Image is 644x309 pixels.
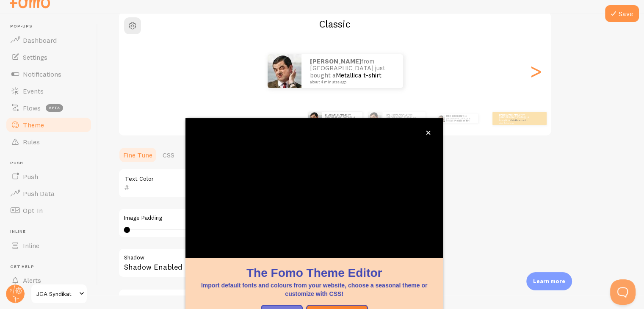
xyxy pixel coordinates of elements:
[23,121,44,129] span: Theme
[158,146,180,163] a: CSS
[118,248,372,279] div: Shadow Enabled
[23,70,61,78] span: Notifications
[325,113,359,124] p: from [GEOGRAPHIC_DATA] just bought a
[5,272,92,289] a: Alerts
[5,49,92,66] a: Settings
[509,119,528,122] a: Metallica t-shirt
[499,113,520,116] strong: [PERSON_NAME]
[118,146,158,163] a: Fine Tune
[10,229,92,235] span: Inline
[531,41,541,102] div: Next slide
[46,104,63,112] span: beta
[368,112,381,125] img: Fomo
[336,71,381,79] a: Metallica t-shirt
[36,289,77,299] span: JGA Syndikat
[424,128,433,137] button: close,
[5,66,92,83] a: Notifications
[23,206,43,215] span: Opt-In
[499,113,533,124] p: from [GEOGRAPHIC_DATA] just bought a
[23,172,38,181] span: Push
[10,160,92,166] span: Push
[23,189,55,198] span: Push Data
[5,237,92,254] a: Inline
[446,114,475,123] p: from [GEOGRAPHIC_DATA] just bought a
[119,17,551,30] h2: Classic
[5,83,92,99] a: Events
[23,53,47,61] span: Settings
[438,115,445,122] img: Fomo
[5,133,92,150] a: Rules
[310,80,392,84] small: about 4 minutes ago
[387,113,422,124] p: from [GEOGRAPHIC_DATA] just bought a
[455,119,469,122] a: Metallica t-shirt
[5,168,92,185] a: Push
[23,138,40,146] span: Rules
[5,32,92,49] a: Dashboard
[196,281,433,298] p: Import default fonts and colours from your website, choose a seasonal theme or customize with CSS!
[5,99,92,116] a: Flows beta
[196,265,433,281] h1: The Fomo Theme Editor
[310,57,361,65] strong: [PERSON_NAME]
[5,116,92,133] a: Theme
[526,272,572,290] div: Learn more
[308,112,322,125] img: Fomo
[499,122,532,124] small: about 4 minutes ago
[30,284,88,304] a: JGA Syndikat
[23,36,57,44] span: Dashboard
[10,24,92,29] span: Pop-ups
[5,185,92,202] a: Push Data
[387,113,407,116] strong: [PERSON_NAME]
[124,214,366,222] label: Image Padding
[268,54,301,88] img: Fomo
[23,104,41,112] span: Flows
[610,279,636,305] iframe: Help Scout Beacon - Open
[310,58,395,84] p: from [GEOGRAPHIC_DATA] just bought a
[446,115,463,117] strong: [PERSON_NAME]
[325,113,345,116] strong: [PERSON_NAME]
[605,5,639,22] button: Save
[23,87,44,95] span: Events
[533,277,565,285] p: Learn more
[23,276,41,284] span: Alerts
[5,202,92,219] a: Opt-In
[23,241,39,250] span: Inline
[10,264,92,270] span: Get Help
